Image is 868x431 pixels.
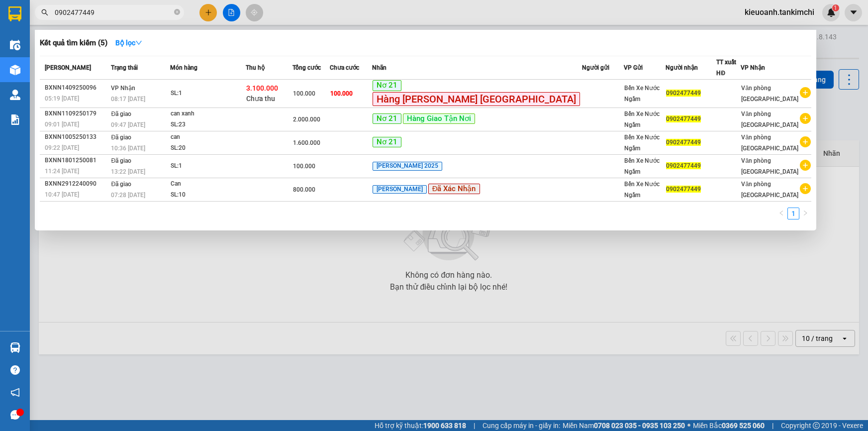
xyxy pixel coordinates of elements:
span: right [802,210,808,216]
span: 09:01 [DATE] [45,121,79,128]
div: can xanh [171,108,245,119]
div: SL: 10 [171,190,245,201]
span: 100.000 [293,163,315,170]
span: question-circle [10,365,20,375]
span: 10:36 [DATE] [111,145,145,152]
span: 2.000.000 [293,116,320,123]
span: Chưa thu [246,95,275,103]
span: [PERSON_NAME] [45,64,91,71]
input: Tìm tên, số ĐT hoặc mã đơn [55,7,172,18]
span: Đã giao [111,157,131,164]
span: 05:19 [DATE] [45,95,79,102]
span: plus-circle [800,113,811,124]
div: Can [171,179,245,190]
span: Thu hộ [246,64,265,71]
img: warehouse-icon [10,40,20,50]
span: close-circle [174,9,180,15]
span: 3.100.000 [246,84,278,92]
span: Đã giao [111,110,131,117]
span: Tổng cước [292,64,321,71]
span: plus-circle [800,136,811,147]
span: left [778,210,784,216]
span: Văn phòng [GEOGRAPHIC_DATA] [741,181,798,199]
span: plus-circle [800,160,811,171]
span: Nơ 21 [373,137,401,148]
span: 0902477449 [666,162,701,169]
span: down [135,39,142,46]
span: Nơ 21 [373,80,401,91]
span: 800.000 [293,186,315,193]
div: SL: 1 [171,88,245,99]
span: Bến Xe Nước Ngầm [624,85,660,103]
span: Trạng thái [111,64,138,71]
span: Bến Xe Nước Ngầm [624,110,660,128]
img: warehouse-icon [10,65,20,75]
img: warehouse-icon [10,90,20,100]
div: BXNN1409250096 [45,83,108,93]
span: Hàng Giao Tận Nơi [403,113,475,124]
span: search [41,9,48,16]
span: Bến Xe Nước Ngầm [624,181,660,199]
div: BXNN1801250081 [45,155,108,166]
span: VP Nhận [741,64,765,71]
strong: Bộ lọc [115,39,142,47]
span: 0902477449 [666,139,701,146]
span: 1.600.000 [293,139,320,146]
span: plus-circle [800,183,811,194]
span: [PERSON_NAME] 2025 [373,162,442,171]
span: Bến Xe Nước Ngầm [624,134,660,152]
div: SL: 1 [171,161,245,172]
span: 100.000 [293,90,315,97]
span: Hàng [PERSON_NAME] [GEOGRAPHIC_DATA] [373,92,580,106]
li: Next Page [799,208,811,219]
span: Văn phòng [GEOGRAPHIC_DATA] [741,134,798,152]
span: Chưa cước [330,64,359,71]
span: 13:22 [DATE] [111,168,145,175]
span: 08:17 [DATE] [111,96,145,103]
span: Nhãn [372,64,386,71]
span: Đã giao [111,181,131,188]
img: logo-vxr [8,6,21,21]
span: message [10,410,20,420]
span: Văn phòng [GEOGRAPHIC_DATA] [741,110,798,128]
span: 09:22 [DATE] [45,144,79,151]
span: VP Gửi [624,64,643,71]
span: 0902477449 [666,90,701,97]
span: 100.000 [330,90,353,97]
span: notification [10,388,20,397]
img: warehouse-icon [10,342,20,353]
a: 1 [788,208,799,219]
span: Nơ 21 [373,113,401,124]
span: plus-circle [800,87,811,98]
span: close-circle [174,8,180,17]
button: right [799,208,811,219]
span: Người gửi [582,64,609,71]
div: BXNN1109250179 [45,108,108,119]
div: BXNN2912240090 [45,179,108,189]
span: Văn phòng [GEOGRAPHIC_DATA] [741,157,798,175]
span: Người nhận [666,64,698,71]
span: 10:47 [DATE] [45,191,79,198]
span: Văn phòng [GEOGRAPHIC_DATA] [741,85,798,103]
div: can [171,132,245,143]
div: SL: 23 [171,119,245,130]
span: 09:47 [DATE] [111,121,145,128]
span: Đã Xác Nhận [428,184,480,195]
div: SL: 20 [171,143,245,154]
span: 0902477449 [666,115,701,122]
span: TT xuất HĐ [716,59,736,77]
span: [PERSON_NAME] [373,185,427,194]
img: solution-icon [10,114,20,125]
button: left [775,208,787,219]
span: Đã giao [111,134,131,141]
span: Món hàng [170,64,197,71]
span: 11:24 [DATE] [45,168,79,175]
div: BXNN1005250133 [45,132,108,142]
span: Bến Xe Nước Ngầm [624,157,660,175]
span: 07:28 [DATE] [111,192,145,199]
button: Bộ lọcdown [107,35,150,51]
li: 1 [787,208,799,219]
li: Previous Page [775,208,787,219]
span: VP Nhận [111,85,135,92]
span: 0902477449 [666,186,701,193]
